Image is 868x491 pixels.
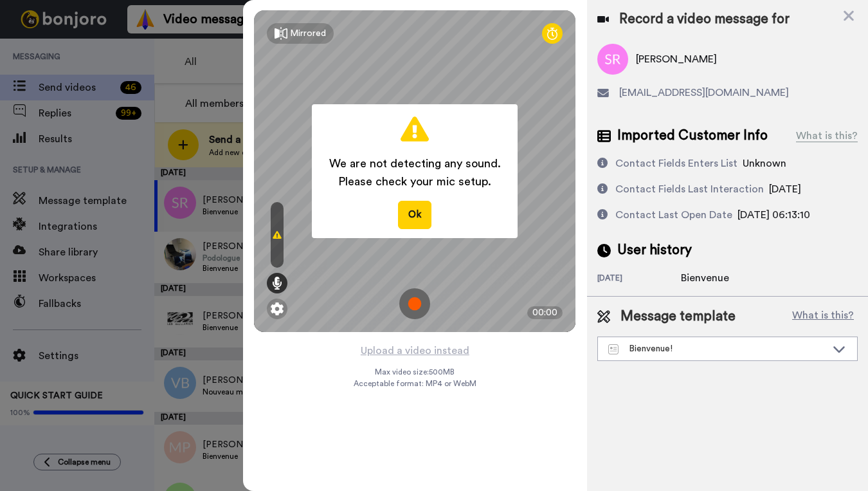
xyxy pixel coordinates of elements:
[608,342,826,355] div: Bienvenue!
[796,128,858,144] div: What is this?
[608,344,619,355] img: Message-temps.svg
[271,302,284,315] img: ic_gear.svg
[615,181,764,197] div: Contact Fields Last Interaction
[375,367,455,377] span: Max video size: 500 MB
[788,307,858,326] button: What is this?
[329,172,501,190] span: Please check your mic setup.
[681,270,745,286] div: Bienvenue
[620,307,736,326] span: Message template
[619,85,789,100] span: [EMAIL_ADDRESS][DOMAIN_NAME]
[399,288,430,319] img: ic_record_start.svg
[617,126,768,145] span: Imported Customer Info
[769,184,801,194] span: [DATE]
[527,306,563,319] div: 00:00
[357,342,473,359] button: Upload a video instead
[329,154,501,172] span: We are not detecting any sound.
[617,241,692,260] span: User history
[615,156,737,171] div: Contact Fields Enters List
[354,378,476,389] span: Acceptable format: MP4 or WebM
[398,201,431,228] button: Ok
[597,273,681,286] div: [DATE]
[615,207,732,223] div: Contact Last Open Date
[743,158,786,169] span: Unknown
[737,210,810,220] span: [DATE] 06:13:10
